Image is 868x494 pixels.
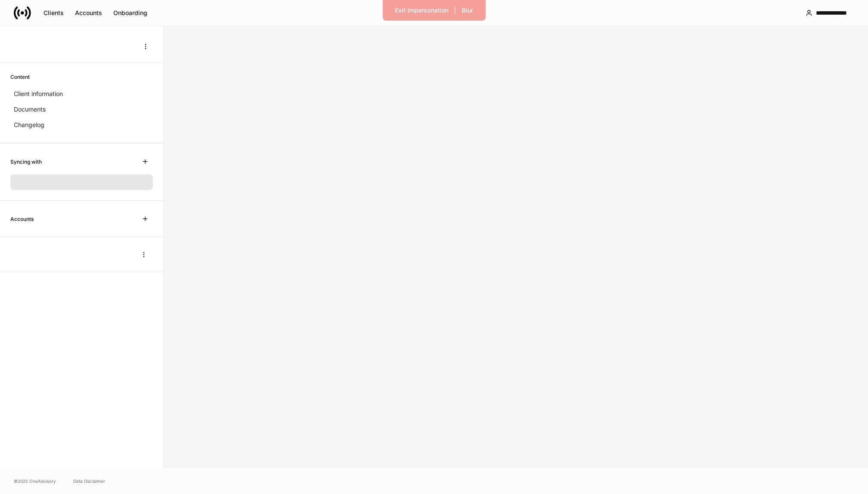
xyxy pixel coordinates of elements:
p: Client information [14,90,63,98]
a: Changelog [10,117,153,133]
button: Clients [38,6,69,20]
a: Client information [10,86,153,102]
button: Exit Impersonation [389,3,454,17]
p: Changelog [14,121,44,129]
button: Blur [456,3,479,17]
a: Data Disclaimer [73,478,105,485]
h6: Accounts [10,215,34,223]
a: Documents [10,102,153,117]
div: Blur [462,7,473,13]
button: Accounts [69,6,108,20]
p: Documents [14,105,46,114]
h6: Syncing with [10,158,42,166]
h6: Content [10,73,30,81]
div: Clients [44,10,64,16]
div: Onboarding [113,10,147,16]
div: Accounts [75,10,102,16]
button: Onboarding [108,6,153,20]
div: Exit Impersonation [395,7,448,13]
span: © 2025 OneAdvisory [14,478,56,485]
